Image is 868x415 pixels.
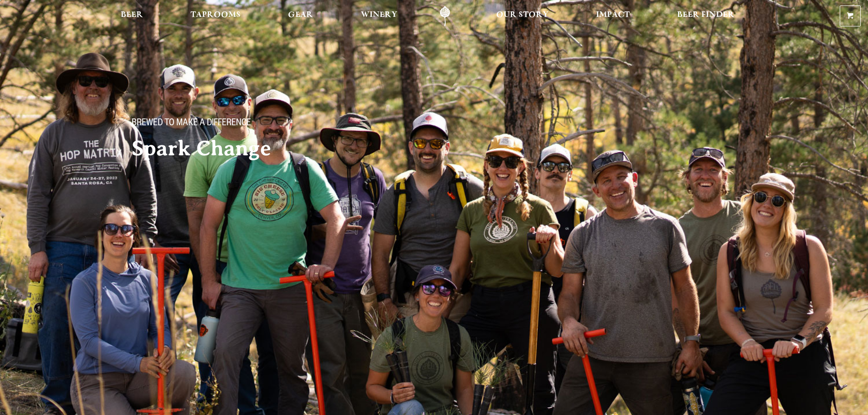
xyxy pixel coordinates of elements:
span: Our Story [496,11,549,19]
a: Gear [282,6,319,26]
span: Beer [121,11,143,19]
span: Taprooms [190,11,241,19]
a: Taprooms [185,6,247,26]
a: Beer [115,6,149,26]
span: Winery [361,11,397,19]
span: Gear [288,11,313,19]
a: Winery [355,6,403,26]
span: Impact [596,11,630,19]
span: Brewed to make a difference [132,118,251,130]
a: Odell Home [428,6,462,26]
span: Beer Finder [677,11,734,19]
a: Impact [590,6,636,26]
h2: Spark Change [132,137,416,160]
a: Our Story [490,6,555,26]
a: Beer Finder [671,6,740,26]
